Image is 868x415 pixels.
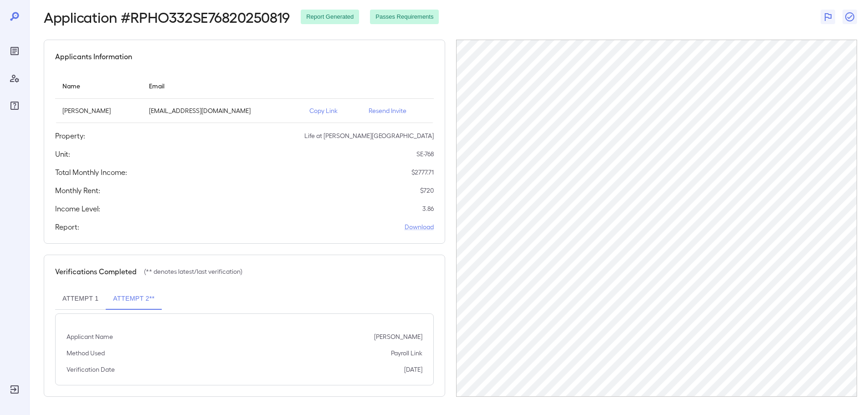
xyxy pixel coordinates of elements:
h5: Property: [55,130,85,141]
p: Verification Date [67,365,115,374]
p: [DATE] [404,365,422,374]
p: [PERSON_NAME] [374,332,422,341]
a: Download [405,222,434,231]
span: Report Generated [301,13,359,21]
th: Name [55,73,142,99]
button: Flag Report [821,10,835,24]
h5: Applicants Information [55,51,132,62]
div: Log Out [7,382,22,397]
div: FAQ [7,98,22,113]
h5: Income Level: [55,203,100,214]
div: Manage Users [7,71,22,86]
h5: Verifications Completed [55,266,137,277]
p: Resend Invite [369,106,426,115]
button: Attempt 2** [106,288,162,310]
p: SE-768 [416,149,434,159]
h5: Report: [55,221,79,232]
p: $ 2777.71 [411,168,434,177]
table: simple table [55,73,434,123]
h5: Total Monthly Income: [55,167,127,178]
p: Life at [PERSON_NAME][GEOGRAPHIC_DATA] [304,131,434,140]
div: Reports [7,44,22,58]
button: Attempt 1 [55,288,106,310]
h5: Monthly Rent: [55,185,100,196]
p: Payroll Link [391,348,422,358]
p: $ 720 [420,186,434,195]
p: Method Used [67,348,105,358]
span: Passes Requirements [370,13,439,21]
p: Applicant Name [67,332,113,341]
p: (** denotes latest/last verification) [144,267,242,276]
th: Email [142,73,302,99]
p: Copy Link [309,106,354,115]
p: [EMAIL_ADDRESS][DOMAIN_NAME] [149,106,295,115]
h5: Unit: [55,149,70,159]
button: Close Report [842,10,857,24]
h2: Application # RPHO332SE76820250819 [44,9,290,25]
p: 3.86 [422,204,434,213]
p: [PERSON_NAME] [62,106,134,115]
